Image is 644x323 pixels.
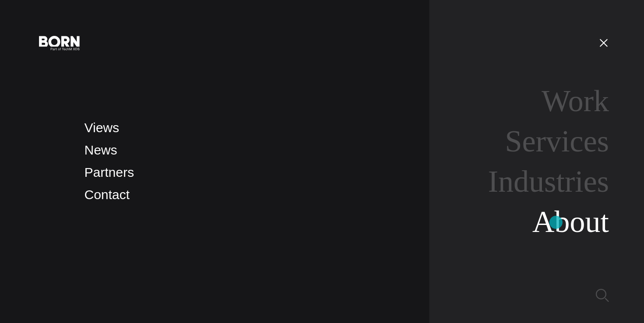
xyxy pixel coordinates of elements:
[596,289,609,302] img: Search
[532,205,609,239] a: About
[85,120,119,135] a: Views
[488,165,609,198] a: Industries
[505,124,609,158] a: Services
[85,143,117,157] a: News
[85,187,130,202] a: Contact
[593,33,614,52] button: Open
[541,84,609,118] a: Work
[85,165,134,179] a: Partners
